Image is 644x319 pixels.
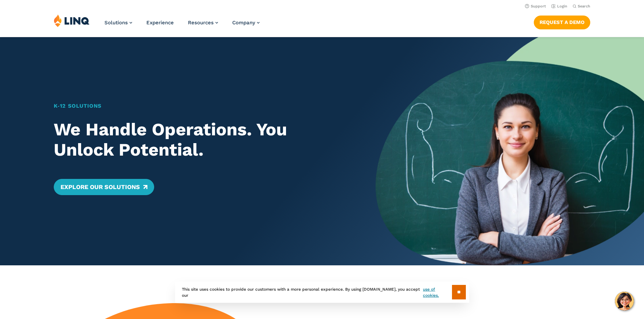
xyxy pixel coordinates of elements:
[54,119,350,160] h2: We Handle Operations. You Unlock Potential.
[54,14,90,27] img: LINQ | K‑12 Software
[423,286,452,298] a: use of cookies.
[104,14,260,36] nav: Primary Navigation
[104,20,132,26] a: Solutions
[54,102,350,110] h1: K‑12 Solutions
[534,16,590,29] a: Request a Demo
[525,4,546,8] a: Support
[232,20,260,26] a: Company
[573,4,590,9] button: Open Search Bar
[175,282,469,303] div: This site uses cookies to provide our customers with a more personal experience. By using [DOMAIN...
[376,37,644,265] img: Home Banner
[551,4,567,8] a: Login
[146,20,174,26] a: Experience
[534,14,590,29] nav: Button Navigation
[188,20,214,26] span: Resources
[54,179,154,195] a: Explore Our Solutions
[188,20,218,26] a: Resources
[232,20,255,26] span: Company
[615,292,634,311] button: Hello, have a question? Let’s chat.
[104,20,128,26] span: Solutions
[578,4,590,8] span: Search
